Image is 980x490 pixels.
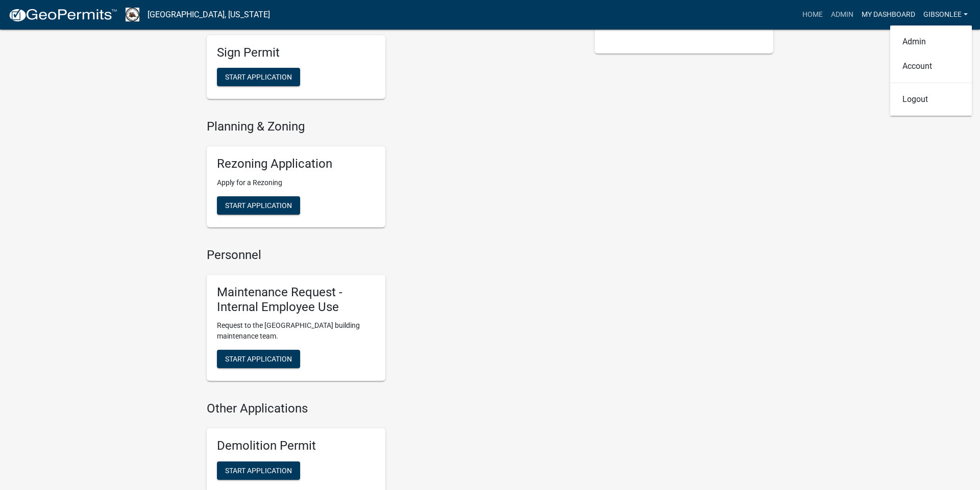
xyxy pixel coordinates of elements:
p: Request to the [GEOGRAPHIC_DATA] building maintenance team. [217,320,375,342]
h5: Demolition Permit [217,439,375,453]
a: Logout [890,87,972,112]
a: Admin [890,30,972,54]
button: Start Application [217,461,300,480]
h4: Planning & Zoning [207,119,579,134]
a: GibsonLee [919,5,972,24]
a: [GEOGRAPHIC_DATA], [US_STATE] [148,6,270,23]
h5: Sign Permit [217,45,375,60]
span: Start Application [225,73,292,81]
button: Start Application [217,350,300,368]
a: Account [890,54,972,79]
p: Apply for a Rezoning [217,177,375,188]
h5: Rezoning Application [217,157,375,171]
img: Madison County, Georgia [126,8,139,21]
a: Admin [827,5,857,24]
a: Home [798,5,827,24]
span: Start Application [225,355,292,363]
span: Start Application [225,201,292,210]
h4: Personnel [207,248,579,263]
button: Start Application [217,68,300,86]
button: Start Application [217,196,300,215]
h5: Maintenance Request - Internal Employee Use [217,285,375,315]
span: Start Application [225,467,292,475]
div: GibsonLee [890,25,972,116]
a: My Dashboard [857,5,919,24]
h4: Other Applications [207,401,579,416]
